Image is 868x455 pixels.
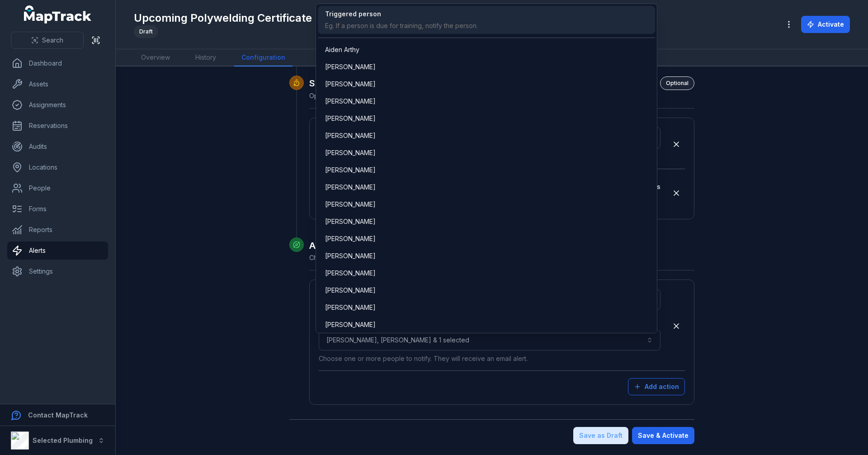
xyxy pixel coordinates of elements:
span: [PERSON_NAME] [325,200,376,209]
span: [PERSON_NAME] [325,269,376,278]
span: [PERSON_NAME] [325,320,376,329]
span: [PERSON_NAME] [325,286,376,295]
button: [PERSON_NAME], [PERSON_NAME] & 1 selected [319,330,660,351]
span: [PERSON_NAME] [325,217,376,226]
div: [PERSON_NAME], [PERSON_NAME] & 1 selected [316,4,657,333]
span: [PERSON_NAME] [325,148,376,157]
div: Eg. If a person is due for training, notify the person. [325,21,478,30]
span: [PERSON_NAME] [325,97,376,106]
span: [PERSON_NAME] [325,80,376,89]
span: [PERSON_NAME] [325,166,376,175]
span: Aiden Arthy [325,45,359,54]
span: [PERSON_NAME] [325,251,376,261]
div: Triggered person [325,9,478,19]
span: [PERSON_NAME] [325,183,376,192]
span: [PERSON_NAME] [325,303,376,312]
span: [PERSON_NAME] [325,114,376,123]
span: [PERSON_NAME] [325,131,376,140]
span: [PERSON_NAME] [325,62,376,71]
span: [PERSON_NAME] [325,234,376,243]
